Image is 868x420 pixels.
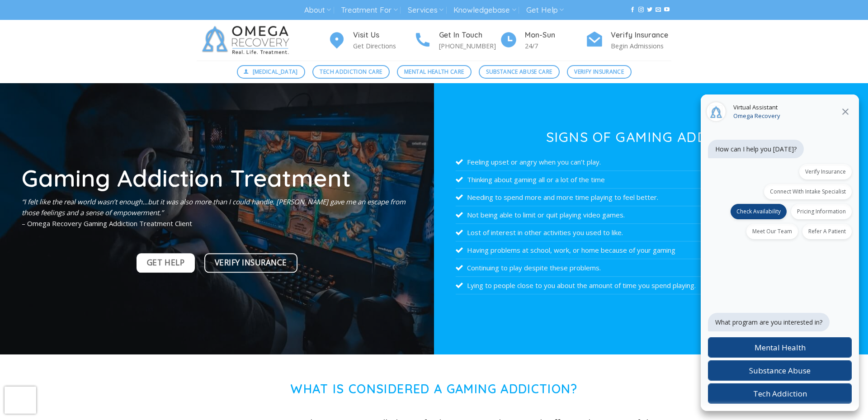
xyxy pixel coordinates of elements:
a: Tech Addiction Care [312,65,390,79]
h4: Get In Touch [439,29,500,41]
span: Verify Insurance [215,256,287,269]
h3: Signs of Gaming Addiction [456,130,846,144]
a: Get Help [137,253,195,273]
p: [PHONE_NUMBER] [439,41,500,51]
li: Having problems at school, work, or home because of your gaming [456,241,846,259]
h1: Gaming Addiction Treatment [22,166,412,190]
a: Verify Insurance [204,253,297,273]
a: Visit Us Get Directions [328,29,414,52]
span: Substance Abuse Care [486,67,552,76]
h1: What is Considered a Gaming Addiction? [197,382,671,396]
li: Needing to spend more and more time playing to feel better. [456,189,846,206]
a: Substance Abuse Care [479,65,560,79]
a: Treatment For [341,2,397,19]
a: Services [408,2,443,19]
span: Get Help [147,256,184,269]
a: Get Help [526,2,564,19]
a: Verify Insurance Begin Admissions [585,29,671,52]
em: “I felt like the real world wasn’t enough…but it was also more than I could handle. [PERSON_NAME]... [22,197,406,217]
a: Mental Health Care [397,65,472,79]
a: Follow on Facebook [630,7,635,13]
p: Get Directions [353,41,414,51]
img: Omega Recovery [197,20,298,61]
a: Follow on Twitter [647,7,652,13]
span: Tech Addiction Care [320,67,382,76]
li: Not being able to limit or quit playing video games. [456,206,846,224]
a: Follow on YouTube [664,7,670,13]
li: Thinking about gaming all or a lot of the time [456,171,846,189]
p: Begin Admissions [611,41,671,51]
li: Lying to people close to you about the amount of time you spend playing. [456,277,846,294]
li: Feeling upset or angry when you can’t play. [456,153,846,171]
span: Mental Health Care [404,67,464,76]
span: [MEDICAL_DATA] [253,67,298,76]
a: Get In Touch [PHONE_NUMBER] [414,29,500,52]
h4: Visit Us [353,29,414,41]
a: Follow on Instagram [638,7,644,13]
p: 24/7 [525,41,585,51]
h4: Verify Insurance [611,29,671,41]
a: [MEDICAL_DATA] [237,65,306,79]
a: Send us an email [656,7,661,13]
a: Knowledgebase [453,2,516,19]
p: – Omega Recovery Gaming Addiction Treatment Client [22,196,412,229]
span: Verify Insurance [574,67,624,76]
a: Verify Insurance [567,65,632,79]
h4: Mon-Sun [525,29,585,41]
li: Lost of interest in other activities you used to like. [456,224,846,241]
li: Continuing to play despite these problems. [456,259,846,277]
a: About [304,2,331,19]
